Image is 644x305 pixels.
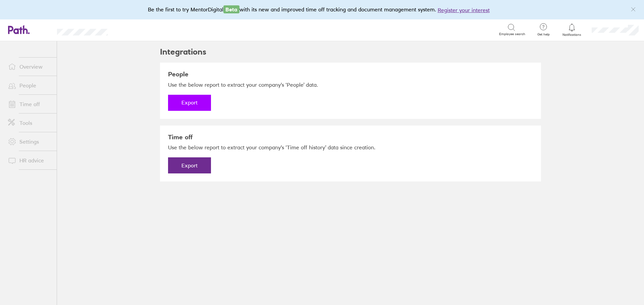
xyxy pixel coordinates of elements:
span: Get help [533,32,554,36]
a: Notifications [561,23,583,37]
h2: Integrations [160,41,206,63]
p: Use the below report to extract your company's ‘Time off history’ data since creation. [168,144,533,151]
h3: Time off [168,134,533,141]
div: Search [126,26,143,32]
h3: People [168,71,533,78]
a: Overview [3,60,57,73]
a: Time off [3,97,57,111]
a: Tools [3,116,57,130]
span: Employee search [499,32,525,36]
span: Notifications [561,33,583,37]
button: Export [168,95,211,111]
div: Be the first to try MentorDigital with its new and improved time off tracking and document manage... [148,5,496,14]
a: Settings [3,135,57,148]
button: Export [168,157,211,173]
a: People [3,79,57,92]
button: Register your interest [438,6,490,14]
p: Use the below report to extract your company's ‘People’ data. [168,81,533,88]
span: Beta [223,5,239,13]
a: HR advice [3,154,57,167]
